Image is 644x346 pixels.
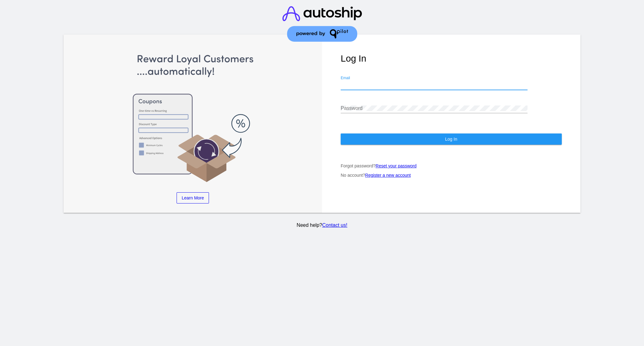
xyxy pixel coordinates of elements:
p: No account? [341,173,562,178]
h1: Log In [341,53,562,64]
a: Learn More [177,192,209,203]
a: Reset your password [376,163,417,168]
p: Need help? [63,222,581,228]
input: Email [341,82,528,88]
a: Contact us! [322,222,347,228]
button: Log In [341,133,562,145]
span: Learn More [182,195,204,200]
a: Register a new account [365,173,411,178]
span: Log In [445,137,457,142]
p: Forgot password? [341,163,562,168]
img: Apply Coupons Automatically to Scheduled Orders with QPilot [83,53,304,183]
